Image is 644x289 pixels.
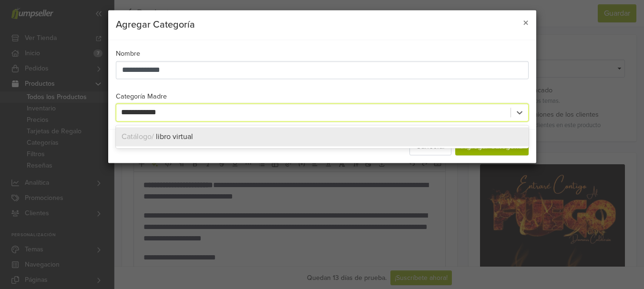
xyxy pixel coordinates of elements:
h5: Agregar Categoría [116,18,195,32]
label: Nombre [116,49,140,59]
button: Close [515,10,536,37]
label: Categoría Madre [116,91,167,102]
span: libro virtual [156,132,193,142]
span: Catálogo / [122,132,156,142]
span: × [523,16,529,30]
